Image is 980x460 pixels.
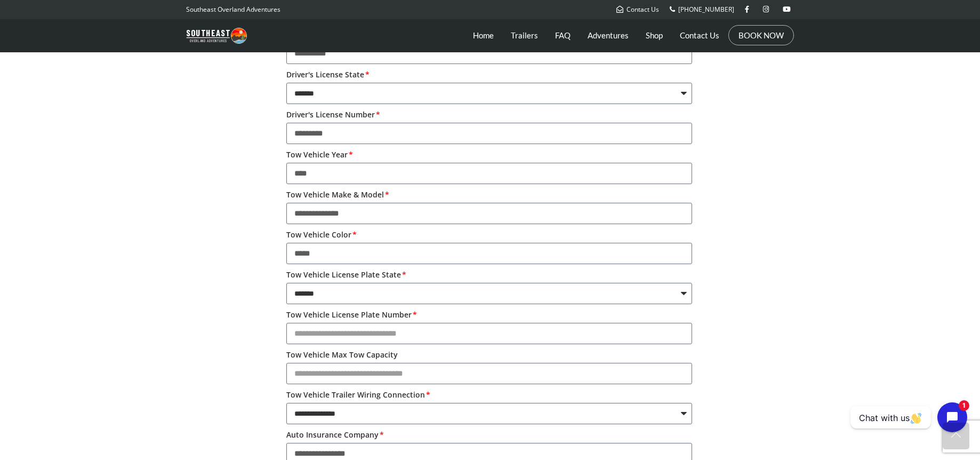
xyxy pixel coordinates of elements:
[473,22,494,49] a: Home
[626,5,659,14] span: Contact Us
[186,3,280,17] p: Southeast Overland Adventures
[616,5,659,14] a: Contact Us
[286,390,431,400] label: Tow Vehicle Trailer Wiring Connection
[678,5,734,14] span: [PHONE_NUMBER]
[646,22,663,49] a: Shop
[286,229,357,240] label: Tow Vehicle Color
[186,28,247,44] img: Southeast Overland Adventures
[555,22,571,49] a: FAQ
[286,69,370,80] label: Driver's License State
[286,350,398,360] label: Tow Vehicle Max Tow Capacity
[286,149,354,160] label: Tow Vehicle Year
[286,430,384,440] label: Auto Insurance Company
[286,109,381,120] label: Driver's License Number
[588,22,629,49] a: Adventures
[738,30,784,41] a: BOOK NOW
[286,310,417,320] label: Tow Vehicle License Plate Number
[670,5,734,14] a: [PHONE_NUMBER]
[511,22,538,49] a: Trailers
[286,189,390,200] label: Tow Vehicle Make & Model
[680,22,719,49] a: Contact Us
[286,269,407,280] label: Tow Vehicle License Plate State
